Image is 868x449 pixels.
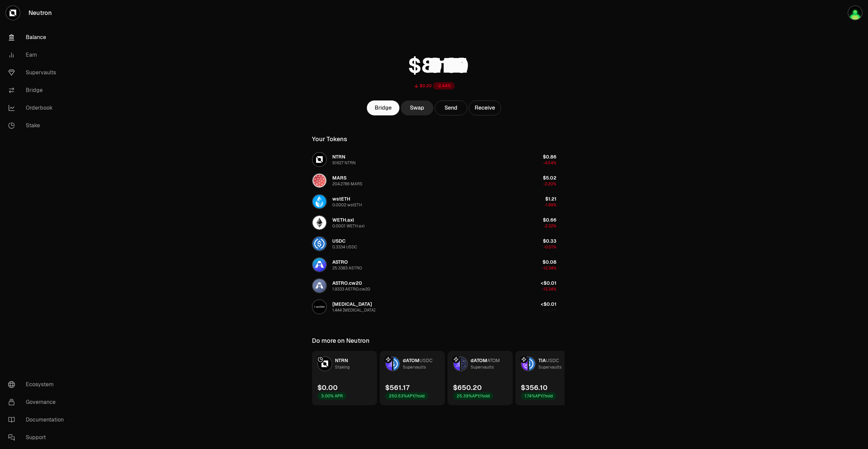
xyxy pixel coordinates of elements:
div: 250.53% APY/hold [385,392,428,400]
span: dATOM [403,357,419,363]
span: ASTRO [332,259,348,265]
span: -12.34% [542,265,556,271]
div: Your Tokens [312,134,347,144]
a: Governance [3,393,73,411]
img: ATOM Logo [461,357,467,371]
img: USDC Logo [393,357,399,371]
img: NTRN Logo [313,153,326,166]
div: 1.444 [MEDICAL_DATA] [332,307,375,313]
a: Bridge [3,81,73,99]
div: $0.00 [317,383,338,392]
span: $0.86 [543,154,556,160]
span: -0.01% [544,244,556,250]
span: $0.08 [542,259,556,265]
a: Supervaults [3,64,73,81]
a: Orderbook [3,99,73,117]
span: $0.33 [543,238,556,244]
div: 25.39% APY/hold [453,392,493,400]
img: dATOM Logo [386,357,392,371]
img: MARS Logo [313,174,326,187]
div: Supervaults [471,364,494,371]
span: NTRN [335,357,348,363]
img: USDC Logo [529,357,535,371]
button: AUTISM Logo[MEDICAL_DATA]1.444 [MEDICAL_DATA]<$0.01+0.00% [308,297,560,317]
div: 0.0002 wstETH [332,202,362,208]
div: 3.00% APR [317,392,347,400]
span: wstETH [332,196,350,202]
button: wstETH LogowstETH0.0002 wstETH$1.21-1.99% [308,191,560,212]
div: $561.17 [385,383,410,392]
a: Support [3,429,73,446]
span: $5.02 [543,175,556,181]
div: $356.10 [521,383,548,392]
span: MARS [332,175,347,181]
a: Swap [401,100,433,115]
a: Documentation [3,411,73,429]
a: Stake [3,117,73,134]
img: portefeuilleterra [848,6,862,20]
a: Earn [3,46,73,64]
span: +0.00% [542,307,556,313]
div: 9.1627 NTRN [332,160,356,166]
a: Bridge [367,100,399,115]
div: 25.3383 ASTRO [332,265,362,271]
span: -4.54% [543,160,556,166]
img: dATOM Logo [454,357,460,371]
span: USDC [332,238,346,244]
button: ASTRO LogoASTRO25.3383 ASTRO$0.08-12.34% [308,255,560,275]
span: -1.99% [544,202,556,208]
span: <$0.01 [541,280,556,286]
span: -2.20% [543,181,556,187]
div: -2.44% [433,82,455,90]
a: dATOM LogoUSDC LogodATOMUSDCSupervaults$561.17250.53%APY/hold [380,351,445,405]
span: WETH.axl [332,217,354,223]
div: Supervaults [538,364,561,371]
div: 204.2786 MARS [332,181,362,187]
button: MARS LogoMARS204.2786 MARS$5.02-2.20% [308,170,560,191]
a: NTRN LogoNTRNStaking$0.003.00% APR [312,351,377,405]
div: $650.20 [453,383,482,392]
span: -2.32% [544,223,556,229]
img: ASTRO Logo [313,258,326,272]
button: NTRN LogoNTRN9.1627 NTRN$0.86-4.54% [308,149,560,170]
div: 0.3334 USDC [332,244,357,250]
img: ASTRO.cw20 Logo [313,279,326,293]
img: AUTISM Logo [313,300,326,314]
span: NTRN [332,154,345,160]
span: $0.66 [543,217,556,223]
div: 0.0001 WETH.axl [332,223,364,229]
div: Do more on Neutron [312,336,370,345]
span: ASTRO.cw20 [332,280,362,286]
img: USDC Logo [313,237,326,250]
button: WETH.axl LogoWETH.axl0.0001 WETH.axl$0.66-2.32% [308,212,560,233]
a: Ecosystem [3,376,73,393]
span: -12.34% [542,286,556,292]
span: ATOM [487,357,500,363]
a: TIA LogoUSDC LogoTIAUSDCSupervaults$356.101.74%APY/hold [515,351,580,405]
div: Staking [335,364,350,371]
span: TIA [538,357,546,363]
button: USDC LogoUSDC0.3334 USDC$0.33-0.01% [308,233,560,254]
span: USDC [419,357,433,363]
img: NTRN Logo [318,357,332,371]
div: 1.9333 ASTRO.cw20 [332,286,370,292]
span: $1.21 [545,196,556,202]
span: USDC [546,357,559,363]
img: WETH.axl Logo [313,216,326,229]
div: Supervaults [403,364,426,371]
a: Balance [3,29,73,46]
span: dATOM [471,357,487,363]
img: wstETH Logo [313,195,326,208]
img: TIA Logo [521,357,528,371]
a: dATOM LogoATOM LogodATOMATOMSupervaults$650.2025.39%APY/hold [448,351,513,405]
button: Send [435,100,467,115]
span: [MEDICAL_DATA] [332,301,372,307]
div: 1.74% APY/hold [521,392,556,400]
div: $0.20 [420,83,432,89]
span: <$0.01 [541,301,556,307]
button: ASTRO.cw20 LogoASTRO.cw201.9333 ASTRO.cw20<$0.01-12.34% [308,276,560,296]
button: Receive [469,100,501,115]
